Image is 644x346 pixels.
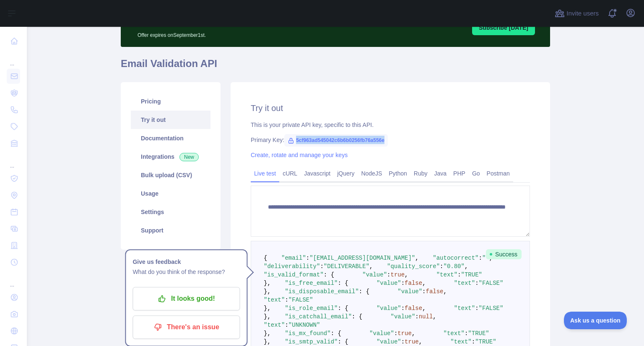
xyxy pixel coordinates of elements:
[264,297,285,303] span: "text"
[264,280,271,287] span: },
[285,322,288,328] span: :
[359,288,369,295] span: : {
[479,305,504,312] span: "FALSE"
[131,203,210,221] a: Settings
[306,255,309,261] span: :
[469,167,483,180] a: Go
[334,167,358,180] a: jQuery
[264,271,324,278] span: "is_valid_format"
[486,249,522,259] span: Success
[422,305,426,312] span: ,
[131,147,210,166] a: Integrations New
[131,166,210,184] a: Bulk upload (CSV)
[264,338,271,345] span: },
[132,257,240,267] h1: Give us feedback
[288,297,313,303] span: "FALSE"
[264,255,267,261] span: {
[419,338,422,345] span: ,
[369,330,394,337] span: "value"
[309,255,415,261] span: "[EMAIL_ADDRESS][DOMAIN_NAME]"
[479,255,482,261] span: :
[7,50,20,67] div: ...
[251,121,530,129] div: This is your private API key, specific to this API.
[179,153,199,161] span: New
[387,271,390,278] span: :
[377,338,401,345] span: "value"
[461,271,482,278] span: "TRUE"
[422,288,426,295] span: :
[264,263,320,270] span: "deliverability"
[7,271,20,288] div: ...
[450,167,469,180] a: PHP
[475,280,478,287] span: :
[444,263,465,270] span: "0.80"
[338,305,348,312] span: : {
[475,338,496,345] span: "TRUE"
[410,167,431,180] a: Ruby
[279,167,301,180] a: cURL
[264,330,271,337] span: },
[415,255,418,261] span: ,
[131,111,210,129] a: Try it out
[385,167,410,180] a: Python
[394,330,397,337] span: :
[415,313,418,320] span: :
[564,312,627,329] iframe: Toggle Customer Support
[132,287,240,310] button: It looks good!
[338,338,348,345] span: : {
[132,315,240,339] button: There's an issue
[472,20,535,35] button: Subscribe [DATE]
[444,288,447,295] span: ,
[387,263,440,270] span: "quality_score"
[419,313,433,320] span: null
[454,280,475,287] span: "text"
[391,313,415,320] span: "value"
[465,263,468,270] span: ,
[285,313,352,320] span: "is_catchall_email"
[566,9,599,18] span: Invite users
[479,280,504,287] span: "FALSE"
[482,255,489,261] span: ""
[264,288,271,295] span: },
[401,305,405,312] span: :
[401,280,405,287] span: :
[422,280,426,287] span: ,
[454,305,475,312] span: "text"
[7,152,20,169] div: ...
[553,7,600,20] button: Invite users
[301,167,334,180] a: Javascript
[139,292,234,306] p: It looks good!
[472,338,475,345] span: :
[397,330,412,337] span: true
[405,280,422,287] span: false
[465,330,468,337] span: :
[436,271,457,278] span: "text"
[251,167,279,180] a: Live test
[131,221,210,240] a: Support
[285,280,338,287] span: "is_free_email"
[284,134,388,147] span: 5cf963ad545042c6b6b0256fb76a556e
[412,330,415,337] span: ,
[121,57,550,77] h1: Email Validation API
[251,102,530,114] h2: Try it out
[132,267,240,277] p: What do you think of the response?
[390,271,405,278] span: true
[405,338,419,345] span: true
[358,167,385,180] a: NodeJS
[405,271,408,278] span: ,
[320,263,323,270] span: :
[139,320,234,334] p: There's an issue
[468,330,489,337] span: "TRUE"
[285,338,338,345] span: "is_smtp_valid"
[444,330,465,337] span: "text"
[362,271,387,278] span: "value"
[457,271,461,278] span: :
[397,288,422,295] span: "value"
[433,255,478,261] span: "autocorrect"
[483,167,513,180] a: Postman
[489,255,493,261] span: ,
[431,167,450,180] a: Java
[264,313,271,320] span: },
[285,297,288,303] span: :
[450,338,471,345] span: "text"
